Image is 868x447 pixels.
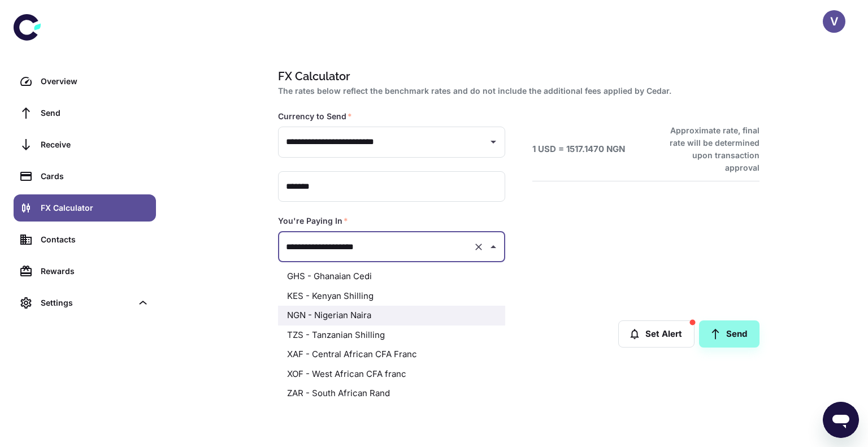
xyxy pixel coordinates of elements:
div: Settings [41,297,132,309]
h6: Approximate rate, final rate will be determined upon transaction approval [657,124,759,174]
div: Rewards [41,265,149,277]
button: Clear [471,239,487,255]
li: KES - Kenyan Shilling [278,287,505,306]
li: GHS - Ghanaian Cedi [278,267,505,287]
li: ZAR - South African Rand [278,384,505,403]
h6: 1 USD = 1517.1470 NGN [532,143,625,156]
button: Set Alert [618,320,695,348]
div: Cards [41,170,149,183]
a: Send [14,99,156,127]
h1: FX Calculator [278,68,755,85]
button: Close [485,239,501,255]
div: Send [41,107,149,119]
div: Overview [41,75,149,88]
div: FX Calculator [41,202,149,214]
button: V [823,10,845,33]
label: You're Paying In [278,215,348,227]
li: XOF - West African CFA franc [278,364,505,384]
button: Open [485,134,501,150]
label: Currency to Send [278,111,352,122]
a: Rewards [14,258,156,285]
a: Receive [14,131,156,158]
iframe: Button to launch messaging window [823,402,859,438]
a: Contacts [14,226,156,253]
a: Overview [14,68,156,95]
a: Send [699,320,759,348]
div: Receive [41,138,149,151]
li: TZS - Tanzanian Shilling [278,326,505,345]
li: XAF - Central African CFA Franc [278,345,505,364]
a: FX Calculator [14,194,156,222]
li: NGN - Nigerian Naira [278,306,505,326]
div: Contacts [41,233,149,246]
a: Cards [14,163,156,190]
div: Settings [14,289,156,316]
